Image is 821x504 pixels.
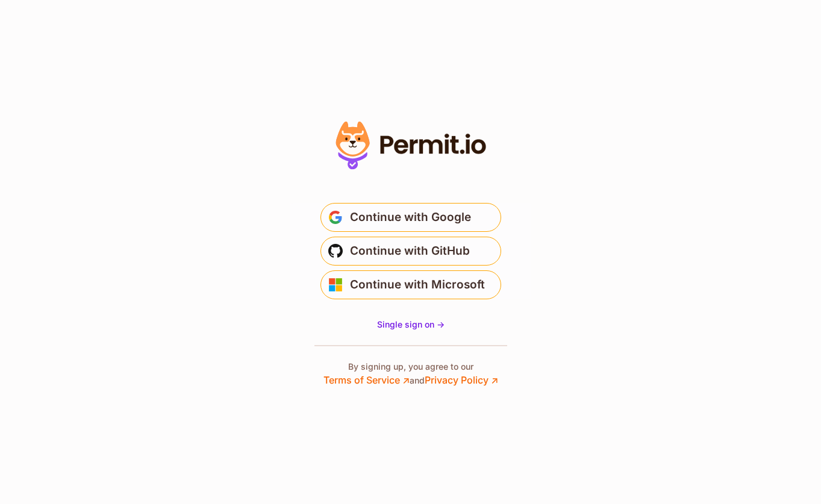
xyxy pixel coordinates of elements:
a: Terms of Service ↗ [323,374,410,386]
span: Continue with GitHub [350,241,470,261]
a: Privacy Policy ↗ [425,374,498,386]
span: Continue with Google [350,208,471,227]
a: Single sign on -> [377,319,445,331]
button: Continue with Google [320,203,501,232]
button: Continue with Microsoft [320,270,501,299]
span: Continue with Microsoft [350,275,485,294]
p: By signing up, you agree to our and [323,361,498,387]
button: Continue with GitHub [320,237,501,266]
span: Single sign on -> [377,319,445,329]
